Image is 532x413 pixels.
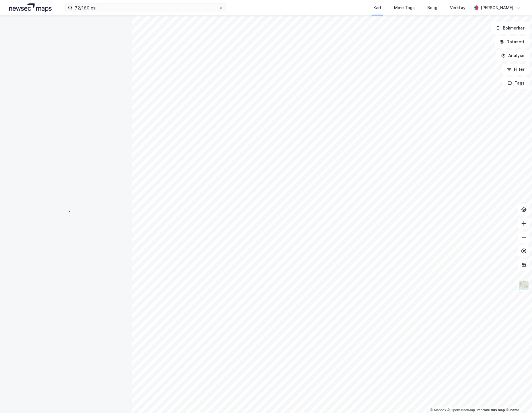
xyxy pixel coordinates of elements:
button: Analyse [496,50,530,61]
div: Mine Tags [394,4,415,11]
div: Kontrollprogram for chat [503,385,532,413]
button: Bokmerker [491,22,530,34]
img: Z [519,280,529,291]
div: [PERSON_NAME] [481,4,514,11]
a: Improve this map [477,408,505,412]
div: Bolig [427,4,437,11]
input: Søk på adresse, matrikkel, gårdeiere, leietakere eller personer [73,3,219,12]
img: logo.a4113a55bc3d86da70a041830d287a7e.svg [9,3,52,12]
img: spinner.a6d8c91a73a9ac5275cf975e30b51cfb.svg [61,206,71,216]
div: Kart [373,4,381,11]
iframe: Chat Widget [503,385,532,413]
button: Filter [502,64,530,75]
div: Verktøy [450,4,465,11]
a: OpenStreetMap [447,408,475,412]
a: Mapbox [430,408,446,412]
button: Tags [503,77,530,89]
button: Datasett [495,36,530,48]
